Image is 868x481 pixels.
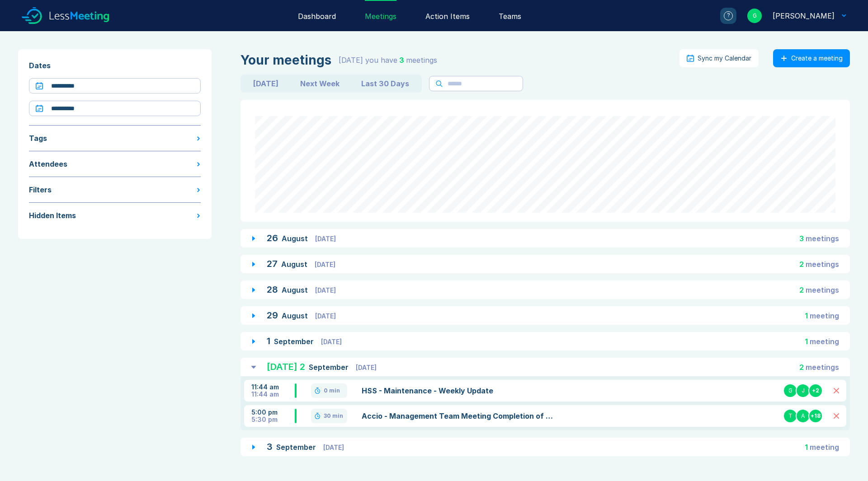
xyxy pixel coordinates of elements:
span: [DATE] [315,312,336,320]
span: 1 [267,336,270,346]
div: Tags [29,133,47,144]
div: Dates [29,60,201,71]
span: 1 [805,443,808,452]
button: Create a meeting [773,49,850,67]
span: 2 [799,285,804,294]
div: + 18 [808,409,823,423]
div: J [796,383,810,398]
a: ? [709,8,736,24]
a: Accio - Management Team Meeting Completion of Meeting minute [362,411,557,421]
div: ? [724,11,733,20]
span: 29 [267,310,278,321]
span: [DATE] 2 [267,361,305,372]
span: 2 [799,260,804,269]
div: G [783,383,797,398]
span: 3 [267,441,273,452]
span: August [282,311,310,320]
div: Filters [29,184,52,195]
span: meeting [810,311,839,320]
span: 1 [805,311,808,320]
button: Delete [834,388,839,393]
div: Create a meeting [791,55,843,62]
span: [DATE] [321,338,342,346]
div: + 2 [808,383,823,398]
button: [DATE] [242,76,289,91]
span: 3 [399,56,404,65]
span: [DATE] [356,364,377,371]
div: Your meetings [241,53,331,67]
div: 5:00 pm [251,409,295,416]
button: Sync my Calendar [679,49,759,67]
div: Gemma White [773,10,835,21]
span: 26 [267,233,278,243]
span: 2 [799,363,804,372]
span: [DATE] [323,444,344,451]
div: Attendees [29,159,67,169]
span: [DATE] [315,261,335,268]
div: A [796,409,810,423]
span: September [276,443,318,452]
span: meeting s [806,285,839,294]
span: meeting [810,443,839,452]
div: 5:30 pm [251,416,295,423]
span: meeting s [806,363,839,372]
div: Sync my Calendar [698,55,751,62]
button: Next Week [289,76,350,91]
span: 3 [799,234,804,243]
div: Hidden Items [29,210,76,221]
span: September [274,337,316,346]
span: meeting s [806,234,839,243]
div: G [747,9,762,23]
span: August [281,260,309,269]
span: 27 [267,258,278,269]
span: [DATE] [315,286,336,294]
span: August [282,234,310,243]
div: 0 min [324,387,340,394]
a: HSS - Maintenance - Weekly Update [362,385,557,396]
span: meeting [810,337,839,346]
span: 28 [267,284,278,295]
span: 1 [805,337,808,346]
span: August [282,285,310,294]
div: 30 min [324,412,343,420]
div: 11:44 am [251,383,295,391]
button: Delete [834,413,839,419]
div: [DATE] you have meeting s [339,55,437,65]
div: T [783,409,797,423]
button: Last 30 Days [350,76,420,91]
span: [DATE] [315,235,336,243]
span: September [309,363,350,372]
span: meeting s [806,260,839,269]
div: 11:44 am [251,391,295,398]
